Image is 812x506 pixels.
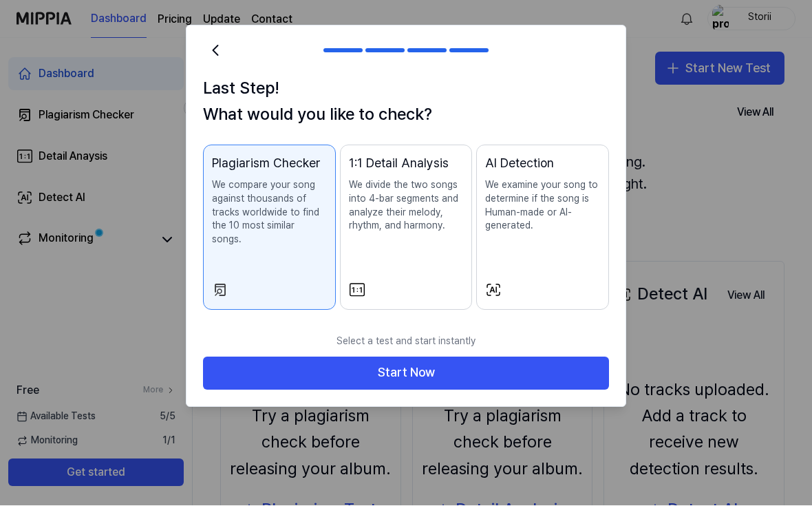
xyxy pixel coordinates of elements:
[485,154,600,174] div: AI Detection
[349,154,464,174] div: 1:1 Detail Analysis
[203,357,609,390] button: Start Now
[203,145,336,311] button: Plagiarism CheckerWe compare your song against thousands of tracks worldwide to find the 10 most ...
[485,179,600,233] p: We examine your song to determine if the song is Human-made or AI-generated.
[349,179,464,233] p: We divide the two songs into 4-bar segments and analyze their melody, rhythm, and harmony.
[212,179,327,246] p: We compare your song against thousands of tracks worldwide to find the 10 most similar songs.
[203,76,609,129] h1: Last Step! What would you like to check?
[212,154,327,174] div: Plagiarism Checker
[340,145,473,311] button: 1:1 Detail AnalysisWe divide the two songs into 4-bar segments and analyze their melody, rhythm, ...
[476,145,609,311] button: AI DetectionWe examine your song to determine if the song is Human-made or AI-generated.
[203,327,609,357] p: Select a test and start instantly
